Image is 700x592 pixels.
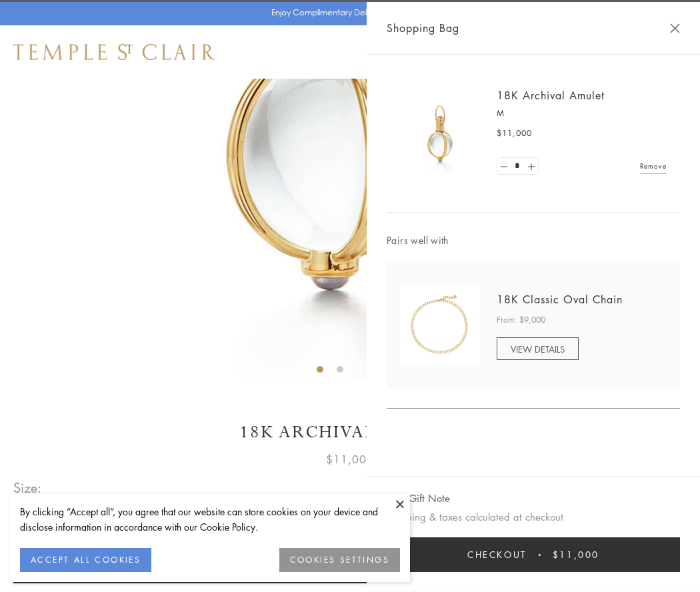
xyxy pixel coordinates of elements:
[387,490,450,507] button: Add Gift Note
[497,313,545,327] span: From: $9,000
[13,44,215,60] img: Temple St. Clair
[497,337,579,360] a: VIEW DETAILS
[497,127,532,140] span: $11,000
[387,509,680,525] p: Shipping & taxes calculated at checkout
[553,547,599,562] span: $11,000
[467,547,527,562] span: Checkout
[13,421,687,444] h1: 18K Archival Amulet
[640,159,667,173] a: Remove
[326,451,374,468] span: $11,000
[387,537,680,572] button: Checkout $11,000
[497,107,667,120] p: M
[13,477,43,499] span: Size:
[400,93,480,173] img: 18K Archival Amulet
[497,292,623,307] a: 18K Classic Oval Chain
[670,23,680,33] button: Close Shopping Bag
[524,158,537,175] a: Set quantity to 2
[387,19,459,37] span: Shopping Bag
[271,6,423,19] p: Enjoy Complimentary Delivery & Returns
[511,343,565,355] span: VIEW DETAILS
[20,548,151,572] button: ACCEPT ALL COOKIES
[497,158,511,175] a: Set quantity to 0
[400,285,480,365] img: N88865-OV18
[387,233,680,248] span: Pairs well with
[497,88,605,103] a: 18K Archival Amulet
[279,548,400,572] button: COOKIES SETTINGS
[20,504,400,535] div: By clicking “Accept all”, you agree that our website can store cookies on your device and disclos...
